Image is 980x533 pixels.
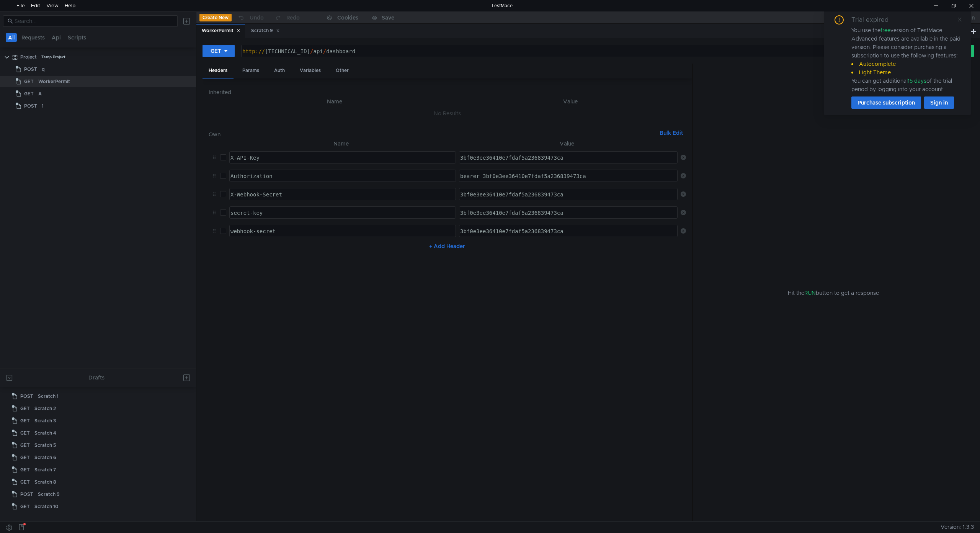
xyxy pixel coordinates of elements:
div: GET [211,47,221,55]
span: 15 days [908,77,926,84]
div: A [38,88,42,100]
div: Trial expired [851,15,898,25]
button: Create New [199,14,232,21]
div: Undo [250,13,264,22]
span: GET [20,440,30,451]
div: Headers [203,64,234,78]
button: Api [49,33,63,42]
div: Scratch 1 [38,391,59,402]
div: Scratch 4 [34,427,56,439]
th: Value [455,97,686,106]
button: Redo [269,12,305,23]
div: Drafts [88,373,105,382]
span: POST [24,64,37,75]
div: Temp Project [41,51,65,63]
div: Scratch 9 [251,27,280,35]
span: Hit the button to get a response [788,289,879,297]
nz-embed-empty: No Results [434,110,461,117]
div: 1 [42,100,44,112]
span: GET [20,403,30,414]
div: Other [330,64,355,78]
button: All [6,33,17,42]
h6: Inherited [209,88,686,97]
div: You use the version of TestMace. Advanced features are available in the paid version. Please cons... [851,26,962,93]
span: GET [24,88,34,100]
div: Params [236,64,265,78]
button: Undo [232,12,269,23]
button: Scripts [65,33,88,42]
button: + Add Header [426,242,468,251]
span: GET [24,76,34,87]
div: Redo [286,13,300,22]
div: Variables [294,64,327,78]
span: GET [20,452,30,463]
button: Requests [19,33,47,42]
span: RUN [804,289,816,296]
div: Scratch 10 [34,501,58,512]
span: POST [24,100,37,112]
span: GET [20,464,30,476]
span: free [880,27,890,34]
div: Scratch 5 [34,440,56,451]
span: GET [20,476,30,488]
span: POST [20,489,33,500]
li: Autocomplete [851,60,962,68]
button: Sign in [924,96,954,109]
button: GET [203,45,235,57]
div: WorkerPermit [202,27,240,35]
div: Cookies [337,13,358,22]
button: Bulk Edit [657,128,686,137]
span: GET [20,427,30,439]
span: GET [20,501,30,512]
span: Version: 1.3.3 [941,522,974,533]
div: Scratch 8 [34,476,56,488]
div: Scratch 9 [38,489,60,500]
div: Scratch 3 [34,415,56,427]
div: Scratch 2 [34,403,56,414]
span: POST [20,391,33,402]
div: Scratch 7 [34,464,56,476]
th: Name [215,97,455,106]
span: GET [20,415,30,427]
input: Search... [15,17,173,25]
div: You can get additional of the trial period by logging into your account. [851,77,962,93]
h6: Own [209,130,657,139]
div: Save [382,15,394,20]
button: Purchase subscription [851,96,921,109]
li: Light Theme [851,68,962,77]
div: Scratch 6 [34,452,56,463]
div: WorkerPermit [38,76,70,87]
th: Value [456,139,678,148]
div: Auth [268,64,291,78]
div: Project [20,51,37,63]
div: q [42,64,45,75]
th: Name [226,139,456,148]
